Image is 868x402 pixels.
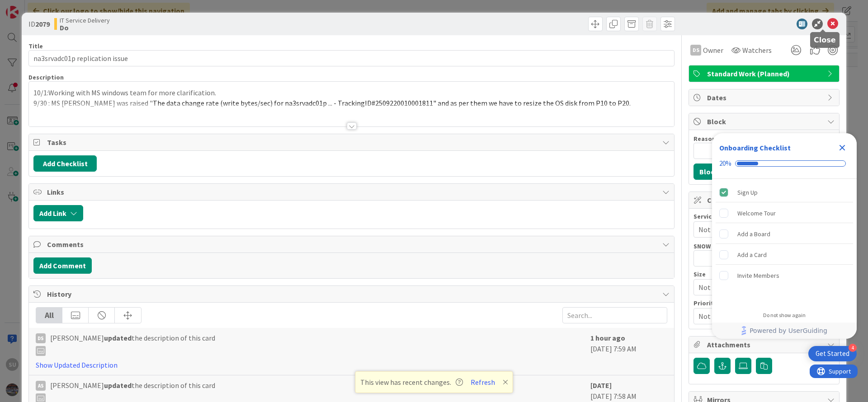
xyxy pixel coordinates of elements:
[717,323,852,339] a: Powered by UserGuiding
[698,281,814,294] span: Not Set
[28,42,43,50] label: Title
[693,242,768,250] label: SNOW Reference Number
[104,333,132,342] b: updated
[690,45,701,56] div: DS
[467,376,498,388] button: Refresh
[36,308,62,323] div: All
[712,323,857,339] div: Footer
[33,205,83,221] button: Add Link
[33,98,670,108] p: 9/30 : MS [PERSON_NAME] was raised "
[693,271,835,277] div: Size
[737,187,758,198] div: Sign Up
[716,224,853,244] div: Add a Board is incomplete.
[47,239,658,250] span: Comments
[28,50,675,66] input: type card name here...
[814,36,836,44] h5: Close
[562,307,667,323] input: Search...
[808,346,857,361] div: Open Get Started checklist, remaining modules: 4
[28,19,50,29] span: ID
[33,257,92,274] button: Add Comment
[19,1,41,12] span: Support
[590,381,612,390] b: [DATE]
[816,349,849,358] div: Get Started
[28,73,64,81] span: Description
[716,182,853,202] div: Sign Up is complete.
[707,339,823,350] span: Attachments
[737,249,767,260] div: Add a Card
[737,208,776,219] div: Welcome Tour
[33,88,670,98] p: 10/1:Working with MS windows team for more clarification.
[707,195,823,206] span: Custom Fields
[712,133,857,339] div: Checklist Container
[698,224,819,235] span: Not Set
[35,19,50,28] b: 2079
[104,381,132,390] b: updated
[707,68,823,79] span: Standard Work (Planned)
[590,333,625,342] b: 1 hour ago
[698,310,814,323] span: Not Set
[742,45,772,56] span: Watchers
[835,140,849,155] div: Close Checklist
[750,325,827,336] span: Powered by UserGuiding
[47,137,658,148] span: Tasks
[707,116,823,127] span: Block
[60,17,110,24] span: IT Service Delivery
[703,45,723,56] span: Owner
[36,381,46,391] div: AS
[707,92,823,103] span: Dates
[33,155,97,172] button: Add Checklist
[50,332,215,356] span: [PERSON_NAME] the description of this card
[60,24,110,31] b: Do
[693,213,835,220] div: Service Tower
[716,203,853,223] div: Welcome Tour is incomplete.
[47,289,658,299] span: History
[36,333,46,343] div: DS
[693,135,716,143] label: Reason
[712,179,857,306] div: Checklist items
[693,300,835,306] div: Priority
[737,229,770,239] div: Add a Board
[737,270,779,281] div: Invite Members
[36,360,118,369] a: Show Updated Description
[849,344,857,352] div: 4
[360,377,463,388] span: This view has recent changes.
[716,266,853,285] div: Invite Members is incomplete.
[47,187,658,197] span: Links
[153,98,631,108] span: The data change rate (write bytes/sec) for na3srvadc01p ... - TrackingID#2509220010001811" and as...
[719,159,849,168] div: Checklist progress: 20%
[693,164,724,180] button: Block
[719,142,791,153] div: Onboarding Checklist
[763,312,806,319] div: Do not show again
[590,332,667,370] div: [DATE] 7:59 AM
[719,159,731,168] div: 20%
[716,245,853,265] div: Add a Card is incomplete.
